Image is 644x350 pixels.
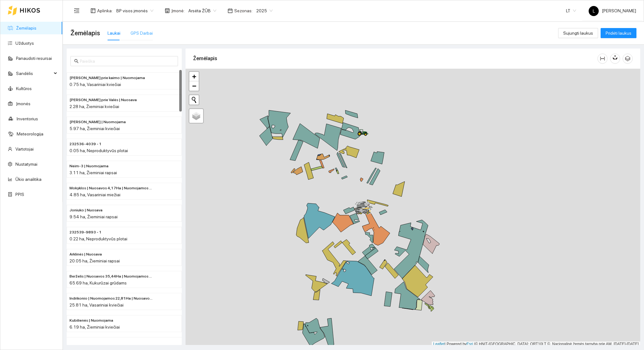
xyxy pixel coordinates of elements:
[558,28,598,38] button: Sujungti laukus
[70,28,100,38] span: Žemėlapis
[192,72,196,80] span: +
[597,54,608,64] button: column-width
[69,236,127,241] span: 0.22 ha, Neproduktyvūs plotai
[69,207,103,213] span: Joniuko | Nuosava
[188,6,216,15] span: Arsėta ŽŪB
[70,4,83,17] button: menu-fold
[474,342,475,346] span: |
[69,170,117,175] span: 3.11 ha, Žieminiai rapsai
[69,75,145,81] span: Rolando prie kaimo | Nuomojama
[69,280,127,285] span: 65.69 ha, Kukurūzai grūdams
[69,324,120,330] span: 6.19 ha, Žieminiai kviečiai
[189,81,199,91] a: Zoom out
[16,56,52,61] a: Panaudoti resursai
[15,177,42,182] a: Ūkio analitika
[69,82,121,87] span: 0.75 ha, Vasariniai kviečiai
[192,82,196,90] span: −
[69,318,113,324] span: Kubilienės | Nuomojama
[69,295,154,301] span: Indrikonio | Nuomojamos 22,81Ha | Nuosavos 3,00 Ha
[69,185,154,191] span: Mokyklos | Nuosavos 4,17Ha | Nuomojamos 0,68Ha
[165,8,170,13] span: shop
[566,6,576,15] span: LT
[563,30,593,37] span: Sujungti laukus
[15,162,37,167] a: Nustatymai
[432,341,640,347] div: | Powered by © HNIT-[GEOGRAPHIC_DATA]; ORT10LT ©, Nacionalinė žemės tarnyba prie AM, [DATE]-[DATE]
[433,342,445,346] a: Leaflet
[15,192,24,197] a: PPIS
[69,251,102,257] span: Arklinės | Nuosava
[256,6,273,15] span: 2025
[601,28,636,38] button: Pridėti laukus
[69,126,120,131] span: 5.97 ha, Žieminiai kviečiai
[130,30,153,37] div: GPS Darbai
[598,56,607,61] span: column-width
[17,131,43,136] a: Meteorologija
[69,141,102,147] span: 232536-4039 - 1
[589,8,636,13] span: [PERSON_NAME]
[69,119,126,125] span: Ginaičių Valiaus | Nuomojama
[15,146,34,152] a: Vartotojai
[74,59,79,63] span: search
[69,163,108,169] span: Neim-3 | Nuomojama
[228,8,233,13] span: calendar
[69,148,128,153] span: 0.05 ha, Neproduktyvūs plotai
[606,30,631,37] span: Pridėti laukus
[91,8,96,13] span: layout
[69,302,124,307] span: 25.81 ha, Vasariniai kviečiai
[16,26,36,31] a: Žemėlapis
[467,342,473,346] a: Esri
[80,58,174,65] input: Paieška
[69,192,120,197] span: 4.85 ha, Vasariniai miežiai
[593,6,595,16] span: L
[601,31,636,36] a: Pridėti laukus
[16,101,31,106] a: Įmonės
[69,258,120,263] span: 20.05 ha, Žieminiai rapsai
[189,95,199,105] button: Initiate a new search
[17,116,38,121] a: Inventorius
[116,6,153,15] span: BP visos įmonės
[16,86,32,91] a: Kultūros
[69,214,118,219] span: 9.54 ha, Žieminiai rapsai
[193,49,597,67] div: Žemėlapis
[189,109,203,123] a: Layers
[69,104,119,109] span: 2.28 ha, Žieminiai kviečiai
[234,7,253,14] span: Sezonas :
[558,31,598,36] a: Sujungti laukus
[108,30,120,37] div: Laukai
[189,72,199,81] a: Zoom in
[69,97,137,103] span: Rolando prie Valės | Nuosava
[16,67,52,80] span: Sandėlis
[69,229,102,235] span: 232539-9893 - 1
[97,7,113,14] span: Aplinka :
[171,7,185,14] span: Įmonė :
[69,273,154,279] span: Berželis | Nuosavos 35,44Ha | Nuomojamos 30,25Ha
[74,8,80,14] span: menu-fold
[15,41,34,46] a: Užduotys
